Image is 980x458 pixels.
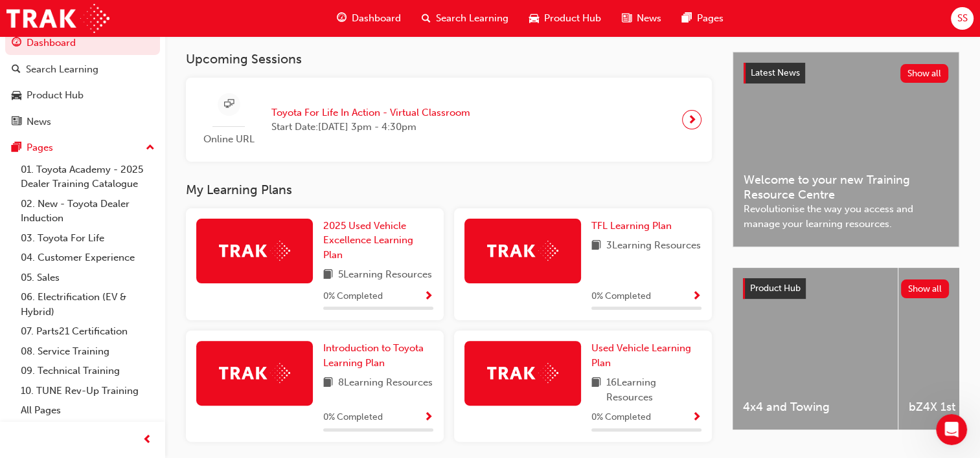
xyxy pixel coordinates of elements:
[692,412,701,424] span: Show Progress
[751,67,800,78] span: Latest News
[26,62,98,77] div: Search Learning
[196,88,701,152] a: Online URLToyota For Life In Action - Virtual ClassroomStart Date:[DATE] 3pm - 4:30pm
[519,5,611,32] a: car-iconProduct Hub
[692,291,701,303] span: Show Progress
[743,400,887,415] span: 4x4 and Towing
[672,5,734,32] a: pages-iconPages
[5,110,160,134] a: News
[326,5,411,32] a: guage-iconDashboard
[12,90,21,102] span: car-icon
[323,289,383,304] span: 0 % Completed
[16,342,160,362] a: 08. Service Training
[424,409,433,426] button: Show Progress
[411,5,519,32] a: search-iconSearch Learning
[352,11,401,26] span: Dashboard
[744,202,948,231] span: Revolutionise the way you access and manage your learning resources.
[16,268,160,288] a: 05. Sales
[606,375,701,404] span: 16 Learning Resources
[16,248,160,268] a: 04. Customer Experience
[16,287,160,322] a: 06. Electrification (EV & Hybrid)
[323,341,433,370] a: Introduction to Toyota Learning Plan
[16,400,160,420] a: All Pages
[637,11,661,26] span: News
[186,182,712,197] h3: My Learning Plans
[591,341,701,370] a: Used Vehicle Learning Plan
[487,241,558,261] img: Trak
[733,268,898,430] a: 4x4 and Towing
[424,412,433,424] span: Show Progress
[196,132,261,147] span: Online URL
[186,52,712,67] h3: Upcoming Sessions
[5,58,160,82] a: Search Learning
[5,136,160,160] button: Pages
[682,10,692,27] span: pages-icon
[6,4,109,33] img: Trak
[901,279,950,298] button: Show all
[323,342,424,369] span: Introduction to Toyota Learning Plan
[219,241,290,261] img: Trak
[323,410,383,425] span: 0 % Completed
[16,361,160,381] a: 09. Technical Training
[16,322,160,342] a: 07. Parts21 Certification
[323,267,333,283] span: book-icon
[692,289,701,305] button: Show Progress
[323,220,413,261] span: 2025 Used Vehicle Excellence Learning Plan
[224,96,234,113] span: sessionType_ONLINE_URL-icon
[591,342,691,369] span: Used Vehicle Learning Plan
[422,10,431,27] span: search-icon
[219,363,290,383] img: Trak
[12,142,21,154] span: pages-icon
[743,278,949,299] a: Product HubShow all
[544,11,601,26] span: Product Hub
[16,160,160,194] a: 01. Toyota Academy - 2025 Dealer Training Catalogue
[606,238,701,254] span: 3 Learning Resources
[744,63,948,83] a: Latest NewsShow all
[692,409,701,426] button: Show Progress
[12,116,21,128] span: news-icon
[323,219,433,263] a: 2025 Used Vehicle Excellence Learning Plan
[687,111,697,129] span: next-icon
[591,238,601,254] span: book-icon
[27,114,51,129] div: News
[591,220,672,232] span: TFL Learning Plan
[951,7,974,30] button: SS
[16,228,160,248] a: 03. Toyota For Life
[12,64,21,76] span: search-icon
[27,140,53,155] div: Pages
[146,140,155,157] span: up-icon
[5,28,160,136] button: DashboardSearch LearningProduct HubNews
[697,11,724,26] span: Pages
[16,381,160,401] a: 10. TUNE Rev-Up Training
[16,194,160,228] a: 02. New - Toyota Dealer Induction
[750,283,801,294] span: Product Hub
[436,11,508,26] span: Search Learning
[936,414,967,445] iframe: Intercom live chat
[323,375,333,391] span: book-icon
[424,291,433,303] span: Show Progress
[5,83,160,107] a: Product Hub
[591,219,677,234] a: TFL Learning Plan
[337,10,347,27] span: guage-icon
[5,31,160,55] a: Dashboard
[487,363,558,383] img: Trak
[591,410,651,425] span: 0 % Completed
[744,173,948,202] span: Welcome to your new Training Resource Centre
[900,64,949,83] button: Show all
[27,88,84,103] div: Product Hub
[424,289,433,305] button: Show Progress
[957,11,967,26] span: SS
[591,289,651,304] span: 0 % Completed
[591,375,601,404] span: book-icon
[338,375,433,391] span: 8 Learning Resources
[622,10,632,27] span: news-icon
[611,5,672,32] a: news-iconNews
[271,105,470,120] span: Toyota For Life In Action - Virtual Classroom
[529,10,539,27] span: car-icon
[142,432,152,448] span: prev-icon
[271,120,470,135] span: Start Date: [DATE] 3pm - 4:30pm
[338,267,432,283] span: 5 Learning Resources
[12,38,21,49] span: guage-icon
[733,52,959,247] a: Latest NewsShow allWelcome to your new Training Resource CentreRevolutionise the way you access a...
